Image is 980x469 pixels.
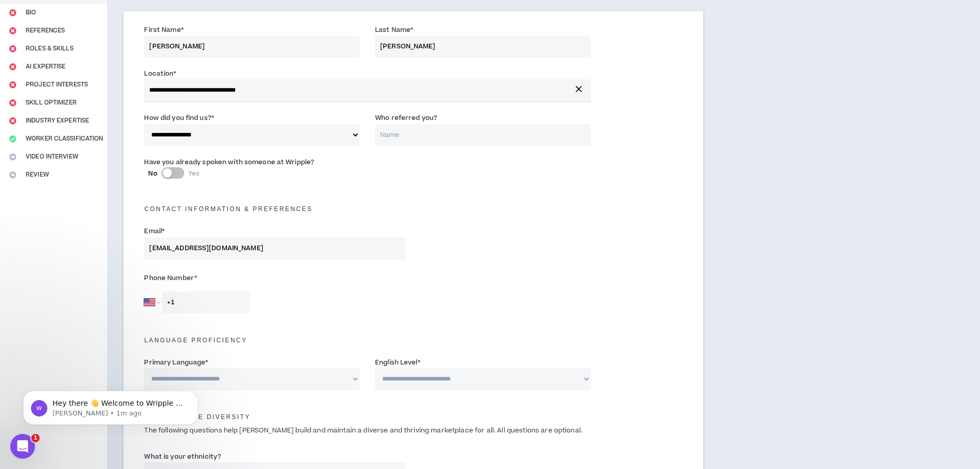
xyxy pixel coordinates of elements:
[136,413,690,421] h5: Marketplace Diversity
[10,434,35,459] iframe: Intercom live chat
[31,434,40,442] span: 1
[375,110,437,126] label: Who referred you?
[144,354,208,371] label: Primary Language
[8,369,213,441] iframe: Intercom notifications message
[144,110,214,126] label: How did you find us?
[162,167,184,179] button: NoYes
[144,65,176,82] label: Location
[136,337,690,344] h5: Language Proficiency
[375,36,591,58] input: Last Name
[144,22,183,38] label: First Name
[144,223,165,239] label: Email
[144,36,360,58] input: First Name
[148,169,157,178] span: No
[144,154,314,170] label: Have you already spoken with someone at Wripple?
[144,237,405,259] input: Enter Email
[144,448,221,465] label: What is your ethnicity?
[136,426,690,436] p: The following questions help [PERSON_NAME] build and maintain a diverse and thriving marketplace ...
[136,205,690,213] h5: Contact Information & preferences
[188,169,200,178] span: Yes
[375,354,420,371] label: English Level
[375,124,591,146] input: Name
[375,22,413,38] label: Last Name
[144,270,405,286] label: Phone Number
